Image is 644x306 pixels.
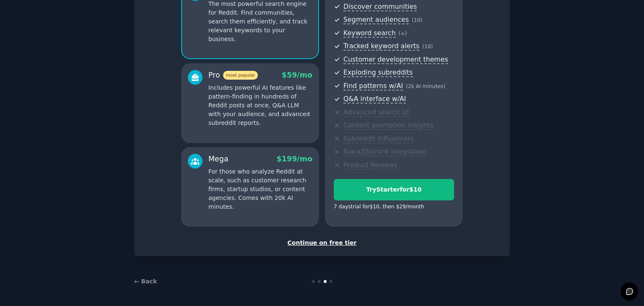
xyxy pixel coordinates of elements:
[343,68,413,77] span: Exploding subreddits
[343,135,414,143] span: Subreddit influencers
[399,31,407,36] span: ( ∞ )
[334,185,454,194] div: Try Starter for $10
[208,83,312,127] p: Includes powerful AI features like pattern-finding in hundreds of Reddit posts at once, Q&A LLM w...
[343,16,409,24] span: Segment audiences
[223,71,258,80] span: most popular
[343,82,403,91] span: Find patterns w/AI
[343,95,406,104] span: Q&A interface w/AI
[277,155,312,163] span: $ 199 /mo
[143,239,501,247] div: Continue on free tier
[343,3,417,11] span: Discover communities
[343,42,419,51] span: Tracked keyword alerts
[208,70,258,80] div: Pro
[406,83,445,89] span: ( 2k AI minutes )
[343,121,434,130] span: Content promotion insights
[134,278,157,285] a: ← Back
[412,17,422,23] span: ( 10 )
[208,154,229,164] div: Mega
[334,203,424,211] div: 7 days trial for $10 , then $ 29 /month
[343,148,426,156] span: Slack/Discord integration
[343,108,409,117] span: Advanced search UI
[343,55,448,64] span: Customer development themes
[343,161,397,170] span: Product Reviews
[334,179,454,200] button: TryStarterfor$10
[343,29,396,38] span: Keyword search
[208,167,312,211] p: For those who analyze Reddit at scale, such as customer research firms, startup studios, or conte...
[282,71,312,79] span: $ 59 /mo
[422,44,433,49] span: ( 10 )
